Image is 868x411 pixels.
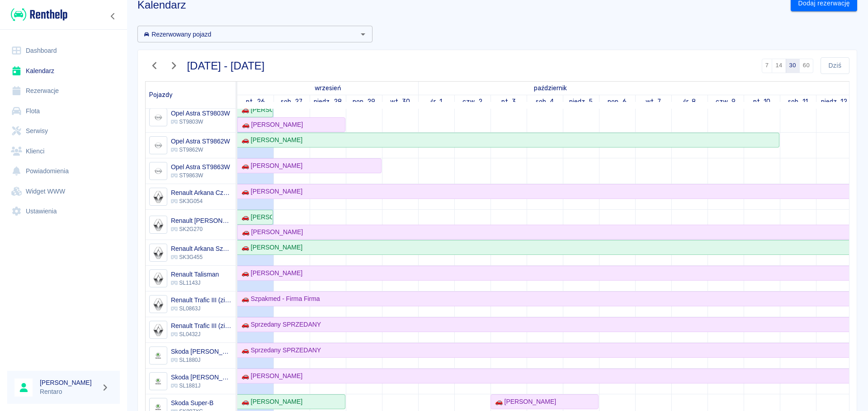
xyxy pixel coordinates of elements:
img: Image [151,323,165,337]
p: SL0863J [171,305,232,313]
a: Serwisy [7,121,120,141]
input: Wyszukaj i wybierz pojazdy... [140,28,355,40]
img: Image [151,271,165,286]
img: Image [151,189,165,204]
h6: [PERSON_NAME] [40,378,98,387]
p: ST9862W [171,146,230,154]
h6: Opel Astra ST9862W [171,137,230,146]
p: SK2G270 [171,225,232,233]
a: Rezerwacje [7,81,120,101]
div: 🚗 [PERSON_NAME] [238,243,302,252]
img: Image [151,110,165,125]
button: 60 dni [799,59,813,73]
a: 11 października 2025 [786,95,810,108]
p: ST9803W [171,118,230,126]
div: 🚗 [PERSON_NAME] [238,161,302,171]
div: 🚗 [PERSON_NAME] [238,268,302,278]
p: SL1881J [171,382,232,390]
a: 8 października 2025 [681,95,698,108]
h3: [DATE] - [DATE] [187,60,265,72]
p: SL1143J [171,279,219,287]
a: 6 października 2025 [605,95,629,108]
h6: Skoda Octavia IV Kombi [171,373,232,382]
a: 9 października 2025 [713,95,738,108]
img: Image [151,217,165,232]
a: 26 września 2025 [312,82,343,95]
a: 10 października 2025 [751,95,773,108]
img: Image [151,164,165,179]
a: 26 września 2025 [244,95,267,108]
span: Pojazdy [149,91,173,99]
h6: Renault Arkana Szara [171,244,232,253]
h6: Renault Arkana Morski [171,216,232,225]
div: 🚗 [PERSON_NAME] [238,135,302,145]
a: 7 października 2025 [643,95,664,108]
h6: Renault Talisman [171,270,219,279]
img: Renthelp logo [11,7,67,22]
div: 🚗 Sprzedany SPRZEDANY [238,346,321,355]
a: Dashboard [7,41,120,61]
a: Klienci [7,141,120,162]
img: Image [151,138,165,153]
a: 12 października 2025 [819,95,850,108]
a: Flota [7,101,120,121]
a: 28 września 2025 [311,95,344,108]
h6: Skoda Octavia IV Kombi [171,347,232,356]
a: 29 września 2025 [350,95,378,108]
h6: Opel Astra ST9863W [171,162,230,171]
p: SL0432J [171,330,232,338]
button: Zwiń nawigację [106,10,120,22]
a: 4 października 2025 [533,95,557,108]
a: 27 września 2025 [278,95,305,108]
div: 🚗 [PERSON_NAME] [238,187,302,196]
a: Ustawienia [7,201,120,222]
div: 🚗 [PERSON_NAME] [238,105,272,115]
div: 🚗 [PERSON_NAME] [238,120,303,129]
img: Image [151,297,165,312]
p: SK3G455 [171,253,232,261]
div: 🚗 Sprzedany SPRZEDANY [238,320,321,329]
a: Widget WWW [7,181,120,202]
button: Dziś [821,57,849,74]
button: 14 dni [772,59,786,73]
div: 🚗 [PERSON_NAME] [238,212,272,222]
a: 30 września 2025 [388,95,413,108]
a: Renthelp logo [7,7,67,22]
p: Rentaro [40,387,98,397]
h6: Renault Trafic III (zielony) [171,296,232,305]
p: SL1880J [171,356,232,364]
h6: Opel Astra ST9803W [171,109,230,118]
div: 🚗 [PERSON_NAME] [238,227,303,237]
div: 🚗 [PERSON_NAME] [238,397,302,406]
h6: Skoda Super-B [171,398,213,407]
a: Kalendarz [7,61,120,81]
a: 1 października 2025 [532,82,569,95]
button: Otwórz [357,28,369,41]
button: 7 dni [762,59,773,73]
div: 🚗 Szpakmed - Firma Firma [238,294,320,304]
p: SK3G054 [171,197,232,205]
h6: Renault Arkana Czerwona [171,188,232,197]
div: 🚗 [PERSON_NAME] [491,397,556,406]
img: Image [151,245,165,260]
a: 3 października 2025 [499,95,519,108]
h6: Renault Trafic III (zielony) [171,321,232,330]
a: 1 października 2025 [428,95,444,108]
a: 2 października 2025 [460,95,485,108]
img: Image [151,348,165,363]
a: Powiadomienia [7,161,120,181]
div: 🚗 [PERSON_NAME] [238,371,302,381]
a: 5 października 2025 [567,95,595,108]
button: 30 dni [786,59,800,73]
img: Image [151,374,165,389]
p: ST9863W [171,171,230,180]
